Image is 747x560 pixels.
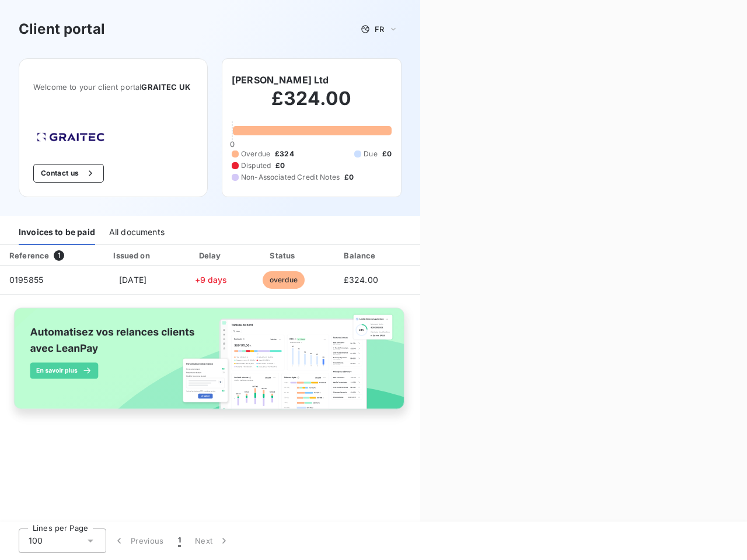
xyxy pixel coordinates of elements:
span: £324 [275,149,294,159]
span: 0 [230,139,235,149]
span: overdue [263,271,305,289]
div: Reference [9,251,49,260]
div: Status [249,250,318,261]
span: Due [364,149,377,159]
h6: [PERSON_NAME] Ltd [232,73,329,87]
img: banner [5,302,416,426]
span: £0 [344,172,354,183]
span: £0 [382,149,392,159]
span: 1 [54,250,64,261]
img: Company logo [33,129,108,145]
span: £0 [275,160,285,171]
button: 1 [171,528,188,553]
div: Delay [178,250,245,261]
span: FR [375,24,384,34]
button: Previous [106,528,171,553]
div: Issued on [92,250,173,261]
button: Next [188,528,237,553]
span: 1 [178,535,181,547]
span: Non-Associated Credit Notes [241,172,340,183]
span: £324.00 [344,275,378,285]
span: 0195855 [9,275,43,285]
div: Balance [323,250,399,261]
div: Invoices to be paid [19,220,95,245]
span: Welcome to your client portal [33,82,193,92]
span: 100 [29,535,43,547]
div: PDF [403,250,462,261]
h2: £324.00 [232,87,392,122]
div: All documents [109,220,165,245]
span: Overdue [241,149,270,159]
button: Contact us [33,164,104,183]
span: Disputed [241,160,271,171]
h3: Client portal [19,19,105,40]
span: GRAITEC UK [141,82,190,92]
span: [DATE] [119,275,146,285]
span: +9 days [195,275,228,285]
